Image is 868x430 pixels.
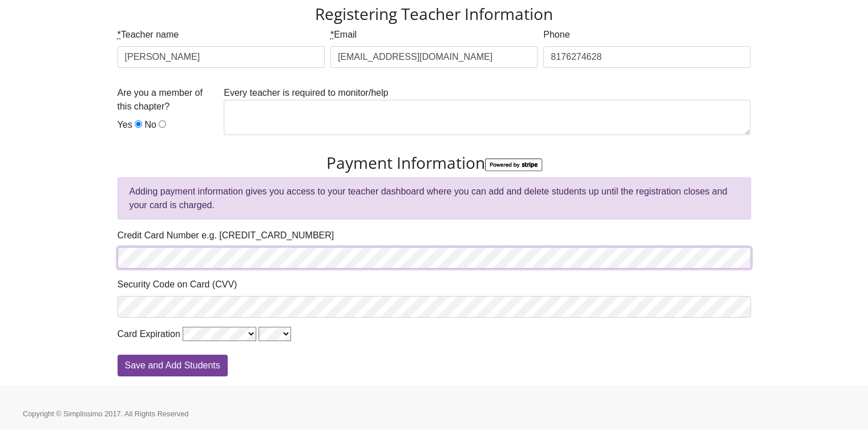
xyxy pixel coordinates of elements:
[118,5,751,24] h3: Registering Teacher Information
[118,355,228,376] input: Save and Add Students
[485,159,542,172] img: StripeBadge-6abf274609356fb1c7d224981e4c13d8e07f95b5cc91948bd4e3604f74a73e6b.png
[543,28,570,42] label: Phone
[118,177,751,220] div: Adding payment information gives you access to your teacher dashboard where you can add and delet...
[330,30,334,39] abbr: required
[118,278,237,291] label: Security Code on Card (CVV)
[221,86,753,144] div: Every teacher is required to monitor/help
[118,86,219,113] label: Are you a member of this chapter?
[118,153,751,173] h3: Payment Information
[118,118,132,132] label: Yes
[118,229,334,242] label: Credit Card Number e.g. [CREDIT_CARD_NUMBER]
[23,408,845,419] p: Copyright © Simplissimo 2017. All Rights Reserved
[118,30,121,39] abbr: required
[330,28,357,42] label: Email
[145,118,156,132] label: No
[118,28,179,42] label: Teacher name
[118,327,180,341] label: Card Expiration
